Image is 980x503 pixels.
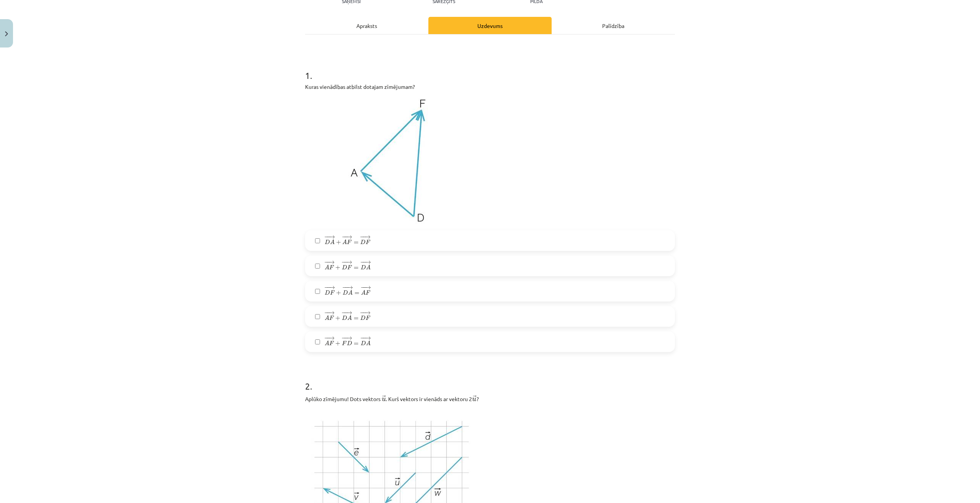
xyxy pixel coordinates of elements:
[360,261,365,264] span: −
[325,239,330,244] span: D
[342,315,347,320] span: D
[364,236,371,239] span: →
[361,290,366,295] span: A
[363,286,363,290] span: −
[336,291,341,295] span: +
[366,265,371,270] span: A
[346,337,352,340] span: →
[344,337,345,340] span: −
[329,286,335,290] span: →
[305,57,675,80] h1: 1 .
[361,265,366,270] span: D
[472,398,476,401] span: u
[326,311,327,315] span: −
[326,337,327,340] span: −
[344,236,345,239] span: −
[347,240,352,244] span: F
[324,236,329,239] span: −
[326,261,327,264] span: −
[329,316,334,320] span: F
[360,315,366,320] span: D
[336,240,341,245] span: +
[305,17,428,34] div: Apraksts
[366,240,371,244] span: F
[362,337,363,340] span: −
[329,265,334,270] span: F
[354,343,359,345] span: =
[364,311,371,315] span: →
[346,236,352,239] span: →
[382,395,386,401] span: →
[342,286,347,290] span: −
[360,337,365,340] span: −
[348,290,353,295] span: A
[305,393,675,403] p: Aplūko zīmējumu! Dots vektors ﻿ ﻿. Kurš vektors ir vienāds ar vektoru ﻿2 ?
[330,239,335,244] span: A
[428,17,552,34] div: Uzdevums
[362,311,363,315] span: −
[344,311,345,315] span: −
[330,290,335,295] span: F
[342,239,347,244] span: A
[329,341,334,346] span: F
[346,261,352,264] span: →
[365,337,371,340] span: →
[325,341,329,346] span: A
[328,337,335,340] span: →
[5,31,8,36] img: icon-close-lesson-0947bae3869378f0d4975bcd49f059093ad1ed9edebbc8119c70593378902aed.svg
[341,261,346,264] span: −
[342,236,347,239] span: −
[324,337,329,340] span: −
[361,286,366,290] span: −
[366,316,371,320] span: F
[335,316,340,321] span: +
[360,311,365,315] span: −
[361,341,366,346] span: D
[354,318,359,320] span: =
[382,398,386,401] span: u
[324,311,329,315] span: −
[344,261,345,264] span: −
[347,265,352,270] span: F
[341,311,346,315] span: −
[362,261,363,264] span: −
[366,341,371,346] span: A
[328,261,335,264] span: →
[360,239,366,244] span: D
[365,286,371,290] span: →
[343,290,348,295] span: D
[305,367,675,391] h1: 2 .
[341,337,346,340] span: −
[324,261,329,264] span: −
[335,341,340,346] span: +
[354,242,359,244] span: =
[365,261,371,264] span: →
[347,315,352,320] span: A
[354,292,359,295] span: =
[552,17,675,34] div: Palīdzība
[325,315,329,320] span: A
[335,265,340,270] span: +
[342,341,347,346] span: F
[327,286,328,290] span: −
[305,83,675,91] p: Kuras vienādības atbilst dotajam zīmējumam?
[325,290,330,295] span: D
[342,265,347,270] span: D
[362,236,363,239] span: −
[473,395,477,401] span: →
[329,236,335,239] span: →
[345,286,346,290] span: −
[360,236,365,239] span: −
[324,286,329,290] span: −
[354,267,359,269] span: =
[347,286,353,290] span: →
[346,311,352,315] span: →
[347,341,352,346] span: D
[327,236,328,239] span: −
[328,311,335,315] span: →
[366,290,371,295] span: F
[325,265,329,270] span: A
